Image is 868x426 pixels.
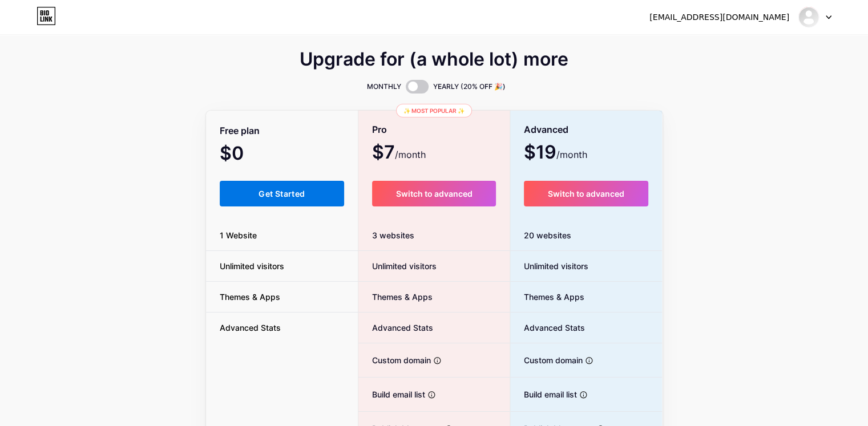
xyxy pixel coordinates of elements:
span: Advanced Stats [510,322,585,334]
span: $7 [372,145,426,161]
span: Themes & Apps [510,291,584,303]
span: Pro [372,120,387,140]
span: $0 [220,147,274,163]
div: 3 websites [358,220,510,251]
button: Get Started [220,181,345,206]
span: Unlimited visitors [358,260,437,272]
span: Advanced Stats [206,322,294,334]
span: Free plan [220,121,260,141]
span: Unlimited visitors [206,260,298,272]
button: Switch to advanced [372,181,496,206]
img: alpogi [798,6,819,28]
span: Advanced [524,120,568,140]
span: $19 [524,145,587,161]
span: Themes & Apps [358,291,433,303]
span: Custom domain [358,354,431,366]
span: Switch to advanced [548,189,624,198]
span: 1 Website [206,229,271,241]
span: Build email list [510,388,577,400]
span: Upgrade for (a whole lot) more [300,52,568,66]
span: Themes & Apps [206,291,294,303]
div: 20 websites [510,220,663,251]
span: /month [395,148,426,161]
span: Custom domain [510,354,583,366]
span: Advanced Stats [358,322,433,334]
div: [EMAIL_ADDRESS][DOMAIN_NAME] [649,11,789,23]
span: YEARLY (20% OFF 🎉) [433,81,506,92]
span: Get Started [259,189,305,198]
span: /month [556,148,587,161]
span: Build email list [358,388,425,400]
div: ✨ Most popular ✨ [396,104,472,117]
button: Switch to advanced [524,181,649,206]
span: Switch to advanced [395,189,472,198]
span: Unlimited visitors [510,260,588,272]
span: MONTHLY [367,81,401,92]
